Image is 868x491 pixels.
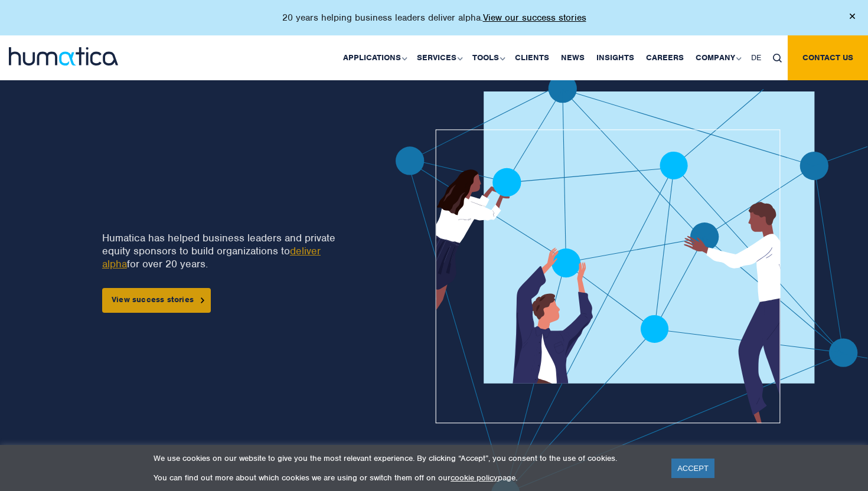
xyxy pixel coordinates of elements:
[102,244,321,270] a: deliver alpha
[154,473,657,483] p: You can find out more about which cookies we are using or switch them off on our page.
[690,35,745,80] a: Company
[154,453,657,463] p: We use cookies on our website to give you the most relevant experience. By clicking “Accept”, you...
[640,35,690,80] a: Careers
[751,53,761,63] span: DE
[282,12,586,24] p: 20 years helping business leaders deliver alpha.
[466,35,509,80] a: Tools
[201,297,204,303] img: arrowicon
[509,35,555,80] a: Clients
[102,288,211,313] a: View success stories
[745,35,767,80] a: DE
[671,459,714,478] a: ACCEPT
[9,47,118,66] img: logo
[555,35,590,80] a: News
[788,35,868,80] a: Contact us
[451,473,498,483] a: cookie policy
[483,12,586,24] a: View our success stories
[102,231,356,270] p: Humatica has helped business leaders and private equity sponsors to build organizations to for ov...
[773,54,782,63] img: search_icon
[411,35,466,80] a: Services
[590,35,640,80] a: Insights
[337,35,411,80] a: Applications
